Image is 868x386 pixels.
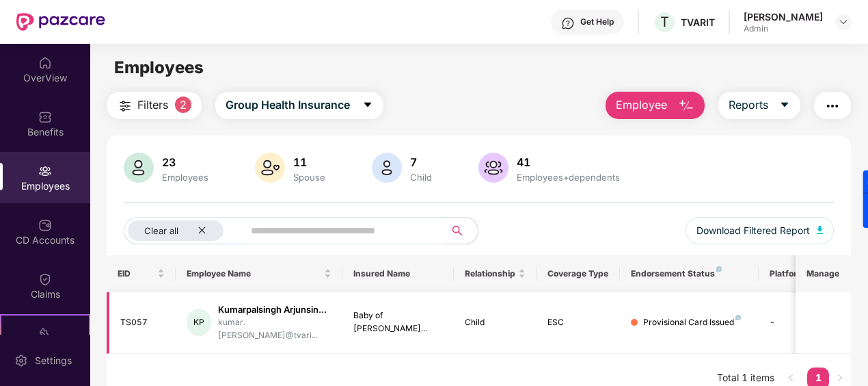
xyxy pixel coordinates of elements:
th: Manage [796,255,851,292]
div: Platform Status [770,268,845,279]
img: svg+xml;base64,PHN2ZyBpZD0iU2V0dGluZy0yMHgyMCIgeG1sbnM9Imh0dHA6Ly93d3cudzMub3JnLzIwMDAvc3ZnIiB3aW... [14,354,28,368]
div: Settings [31,354,76,368]
th: Relationship [454,255,537,292]
span: Reports [729,96,768,114]
span: search [444,225,471,236]
div: Provisional Card Issued [643,316,741,329]
img: svg+xml;base64,PHN2ZyB4bWxucz0iaHR0cDovL3d3dy53My5vcmcvMjAwMC9zdmciIHhtbG5zOnhsaW5rPSJodHRwOi8vd3... [678,98,694,114]
span: Download Filtered Report [696,223,810,238]
button: Filters2 [107,92,202,119]
div: 7 [407,155,435,169]
div: kumar.[PERSON_NAME]@tvari... [218,316,331,342]
div: Child [465,316,526,329]
img: svg+xml;base64,PHN2ZyB4bWxucz0iaHR0cDovL3d3dy53My5vcmcvMjAwMC9zdmciIHhtbG5zOnhsaW5rPSJodHRwOi8vd3... [372,153,402,183]
span: caret-down [779,99,790,112]
span: 2 [175,96,191,113]
img: svg+xml;base64,PHN2ZyB4bWxucz0iaHR0cDovL3d3dy53My5vcmcvMjAwMC9zdmciIHdpZHRoPSIyNCIgaGVpZ2h0PSIyNC... [824,98,841,114]
th: EID [107,255,176,292]
img: svg+xml;base64,PHN2ZyB4bWxucz0iaHR0cDovL3d3dy53My5vcmcvMjAwMC9zdmciIHdpZHRoPSIyMSIgaGVpZ2h0PSIyMC... [38,326,52,340]
div: ESC [547,316,609,329]
div: Child [407,172,435,183]
td: - [759,292,856,354]
img: New Pazcare Logo [16,13,105,31]
img: svg+xml;base64,PHN2ZyB4bWxucz0iaHR0cDovL3d3dy53My5vcmcvMjAwMC9zdmciIHhtbG5zOnhsaW5rPSJodHRwOi8vd3... [817,226,824,234]
div: Employees+dependents [514,172,623,183]
img: svg+xml;base64,PHN2ZyBpZD0iRHJvcGRvd24tMzJ4MzIiIHhtbG5zPSJodHRwOi8vd3d3LnczLm9yZy8yMDAwL3N2ZyIgd2... [838,16,849,27]
span: caret-down [362,99,373,112]
img: svg+xml;base64,PHN2ZyBpZD0iQmVuZWZpdHMiIHhtbG5zPSJodHRwOi8vd3d3LnczLm9yZy8yMDAwL3N2ZyIgd2lkdGg9Ij... [38,110,52,124]
img: svg+xml;base64,PHN2ZyB4bWxucz0iaHR0cDovL3d3dy53My5vcmcvMjAwMC9zdmciIHhtbG5zOnhsaW5rPSJodHRwOi8vd3... [478,153,508,183]
img: svg+xml;base64,PHN2ZyB4bWxucz0iaHR0cDovL3d3dy53My5vcmcvMjAwMC9zdmciIHdpZHRoPSI4IiBoZWlnaHQ9IjgiIH... [716,266,722,272]
span: Filters [137,96,168,114]
button: Clear allclose [124,217,248,244]
button: Group Health Insurancecaret-down [215,92,383,119]
button: search [444,217,478,244]
span: Employees [114,57,204,77]
img: svg+xml;base64,PHN2ZyBpZD0iQ0RfQWNjb3VudHMiIGRhdGEtbmFtZT0iQ0QgQWNjb3VudHMiIHhtbG5zPSJodHRwOi8vd3... [38,218,52,232]
img: svg+xml;base64,PHN2ZyB4bWxucz0iaHR0cDovL3d3dy53My5vcmcvMjAwMC9zdmciIHhtbG5zOnhsaW5rPSJodHRwOi8vd3... [124,153,154,183]
span: EID [118,268,155,279]
span: Clear all [144,225,178,236]
div: [PERSON_NAME] [744,10,823,23]
button: Reportscaret-down [718,92,800,119]
th: Insured Name [342,255,454,292]
img: svg+xml;base64,PHN2ZyBpZD0iQ2xhaW0iIHhtbG5zPSJodHRwOi8vd3d3LnczLm9yZy8yMDAwL3N2ZyIgd2lkdGg9IjIwIi... [38,272,52,286]
div: TS057 [120,316,165,329]
img: svg+xml;base64,PHN2ZyB4bWxucz0iaHR0cDovL3d3dy53My5vcmcvMjAwMC9zdmciIHhtbG5zOnhsaW5rPSJodHRwOi8vd3... [255,153,285,183]
span: Relationship [465,268,516,279]
button: Download Filtered Report [686,217,835,244]
span: Employee Name [187,268,321,279]
div: Employees [159,172,211,183]
span: Group Health Insurance [226,96,350,114]
span: close [198,226,206,235]
span: T [660,14,669,30]
div: Endorsement Status [631,268,748,279]
div: Spouse [290,172,328,183]
div: 23 [159,155,211,169]
th: Employee Name [176,255,342,292]
div: KP [187,309,211,336]
div: Admin [744,23,823,34]
img: svg+xml;base64,PHN2ZyB4bWxucz0iaHR0cDovL3d3dy53My5vcmcvMjAwMC9zdmciIHdpZHRoPSIyNCIgaGVpZ2h0PSIyNC... [117,98,133,114]
div: Get Help [580,16,614,27]
div: Baby of [PERSON_NAME]... [353,309,443,335]
span: Employee [616,96,667,114]
img: svg+xml;base64,PHN2ZyB4bWxucz0iaHR0cDovL3d3dy53My5vcmcvMjAwMC9zdmciIHdpZHRoPSI4IiBoZWlnaHQ9IjgiIH... [735,315,741,320]
span: right [836,374,844,382]
span: left [787,374,795,382]
img: svg+xml;base64,PHN2ZyBpZD0iSG9tZSIgeG1sbnM9Imh0dHA6Ly93d3cudzMub3JnLzIwMDAvc3ZnIiB3aWR0aD0iMjAiIG... [38,56,52,70]
img: svg+xml;base64,PHN2ZyBpZD0iRW1wbG95ZWVzIiB4bWxucz0iaHR0cDovL3d3dy53My5vcmcvMjAwMC9zdmciIHdpZHRoPS... [38,164,52,178]
button: Employee [606,92,705,119]
th: Coverage Type [537,255,620,292]
div: 11 [290,155,328,169]
div: TVARIT [681,16,715,29]
img: svg+xml;base64,PHN2ZyBpZD0iSGVscC0zMngzMiIgeG1sbnM9Imh0dHA6Ly93d3cudzMub3JnLzIwMDAvc3ZnIiB3aWR0aD... [561,16,575,30]
div: Kumarpalsingh Arjunsin... [218,303,331,316]
div: 41 [514,155,623,169]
